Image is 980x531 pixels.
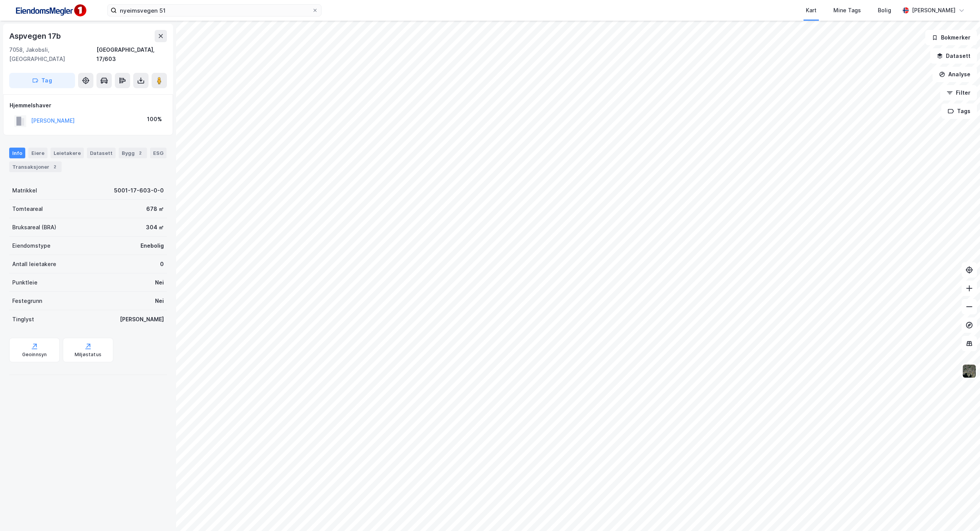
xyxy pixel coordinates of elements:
button: Bokmerker [925,30,977,45]
div: Bygg [119,148,147,158]
button: Filter [940,85,977,100]
div: 304 ㎡ [146,223,164,232]
div: Leietakere [51,148,84,158]
div: 2 [136,149,144,157]
button: Tags [941,104,977,119]
div: 5001-17-603-0-0 [114,186,164,195]
img: F4PB6Px+NJ5v8B7XTbfpPpyloAAAAASUVORK5CYII= [12,2,89,19]
div: Nei [155,278,164,287]
div: 0 [160,260,164,269]
div: Bruksareal (BRA) [12,223,56,232]
div: 100% [147,115,162,124]
button: Datasett [930,48,977,64]
div: Matrikkel [12,186,37,195]
div: Festegrunn [12,296,42,306]
div: Eiendomstype [12,241,51,250]
div: Tomteareal [12,204,43,214]
div: Tinglyst [12,315,34,324]
div: Hjemmelshaver [10,101,167,110]
input: Søk på adresse, matrikkel, gårdeiere, leietakere eller personer [117,5,312,16]
div: Eiere [28,148,47,158]
div: Kontrollprogram for chat [942,494,980,531]
div: 2 [51,163,59,171]
div: Geoinnsyn [22,352,47,358]
div: Mine Tags [833,6,861,15]
div: Kart [806,6,817,15]
div: Miljøstatus [75,352,101,358]
div: 7058, Jakobsli, [GEOGRAPHIC_DATA] [9,45,96,64]
iframe: Chat Widget [942,494,980,531]
div: ESG [150,148,167,158]
div: Aspvegen 17b [9,30,62,42]
div: [PERSON_NAME] [120,315,164,324]
img: 9k= [962,364,977,378]
div: Datasett [87,148,116,158]
div: Transaksjoner [9,161,62,172]
div: [GEOGRAPHIC_DATA], 17/603 [96,45,167,64]
div: [PERSON_NAME] [912,6,955,15]
div: 678 ㎡ [146,204,164,214]
button: Analyse [933,67,977,82]
div: Nei [155,296,164,306]
button: Tag [9,73,75,88]
div: Punktleie [12,278,38,287]
div: Info [9,148,25,158]
div: Antall leietakere [12,260,56,269]
div: Enebolig [140,241,164,250]
div: Bolig [878,6,891,15]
